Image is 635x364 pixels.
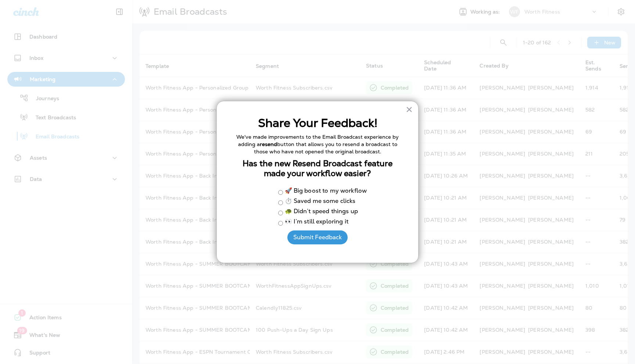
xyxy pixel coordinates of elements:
[285,219,348,226] label: 👀 I’m still exploring it
[285,198,356,205] label: ⏱️ Saved me some clicks
[406,103,413,115] button: Close
[236,134,400,148] span: We've made improvements to the Email Broadcast experience by adding a
[285,188,367,195] label: 🚀 Big boost to my workflow
[232,159,403,178] h3: Has the new Resend Broadcast feature made your workflow easier?
[285,208,358,215] label: 🐢 Didn’t speed things up
[254,141,399,155] span: button that allows you to resend a broadcast to those who have not opened the original broadcast.
[260,141,277,148] strong: resend
[287,230,348,244] button: Submit Feedback
[232,116,403,130] h2: Share Your Feedback!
